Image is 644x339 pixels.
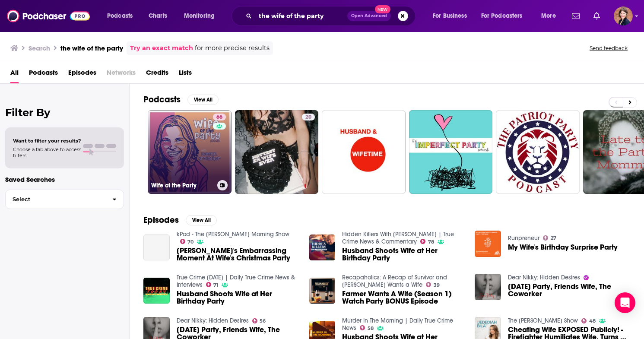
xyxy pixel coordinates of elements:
button: View All [186,215,217,225]
a: 66 [213,114,226,120]
button: open menu [101,9,144,23]
span: for more precise results [195,43,270,53]
span: Choose a tab above to access filters. [13,146,81,158]
button: Send feedback [587,44,630,52]
span: Networks [107,66,136,83]
img: My Wife's Birthday Surprise Party [475,231,501,257]
span: 58 [368,326,374,330]
a: Hidden Killers With Tony Brueski | True Crime News & Commentary [342,231,454,245]
a: My Wife's Birthday Surprise Party [508,244,618,251]
a: Farmer Wants A Wife (Season 1) Watch Party BONUS Episode [342,290,464,305]
img: Husband Shoots Wife at Her Birthday Party [143,278,170,304]
a: 71 [206,282,219,287]
a: Podcasts [29,66,58,83]
a: 66Wife of the Party [148,110,232,194]
span: Want to filter your results? [13,138,81,144]
a: 48 [581,318,596,323]
span: [DATE] Party, Friends Wife, The Coworker [508,283,630,298]
span: Monitoring [184,10,215,22]
button: Show profile menu [614,6,633,25]
h2: Podcasts [143,94,181,105]
a: Recapaholics: A Recap of Survivor and Farmer Wants a Wife [342,274,447,288]
img: Podchaser - Follow, Share and Rate Podcasts [7,8,90,24]
a: True Crime Today | Daily True Crime News & Interviews [177,274,295,288]
a: Credits [146,66,168,83]
span: Open Advanced [351,14,387,18]
a: Nick's Embarrassing Moment At Wife's Christmas Party [177,247,299,262]
span: 56 [260,319,266,323]
h3: the wife of the party [60,44,123,52]
img: Farmer Wants A Wife (Season 1) Watch Party BONUS Episode [309,278,336,304]
span: New [375,5,390,13]
a: 20 [302,114,315,120]
span: [PERSON_NAME]'s Embarrassing Moment At Wife's Christmas Party [177,247,299,262]
span: 39 [434,283,440,287]
button: open menu [427,9,478,23]
a: Lists [179,66,192,83]
span: 78 [428,240,434,244]
span: Husband Shoots Wife at Her Birthday Party [177,290,299,305]
span: Episodes [68,66,96,83]
a: PodcastsView All [143,94,219,105]
button: open menu [535,9,567,23]
h2: Episodes [143,215,179,225]
span: 66 [216,113,222,122]
img: User Profile [614,6,633,25]
span: 48 [589,319,596,323]
a: EpisodesView All [143,215,217,225]
img: Halloween Party, Friends Wife, The Coworker [475,274,501,300]
a: 20 [235,110,319,194]
h2: Filter By [5,106,124,119]
span: For Podcasters [481,10,523,22]
a: kPod - The Kidd Kraddick Morning Show [177,231,289,238]
a: 39 [426,282,440,287]
h3: Wife of the Party [151,182,214,189]
span: For Business [433,10,467,22]
button: open menu [178,9,226,23]
a: The Jedediah Bila Show [508,317,578,324]
a: Dear Nikky: Hidden Desires [508,274,580,281]
a: Runpreneur [508,234,539,242]
a: 27 [543,235,556,241]
h3: Search [29,44,50,52]
a: Nick's Embarrassing Moment At Wife's Christmas Party [143,234,170,261]
a: 56 [252,318,266,323]
a: 78 [420,239,434,244]
span: Husband Shoots Wife at Her Birthday Party [342,247,464,262]
a: Murder In The Morning | Daily True Crime News [342,317,453,332]
button: Select [5,190,124,209]
a: 58 [360,325,374,330]
a: Try an exact match [130,43,193,53]
a: 70 [180,239,194,244]
button: Open AdvancedNew [347,11,391,21]
div: Search podcasts, credits, & more... [240,6,424,26]
a: Halloween Party, Friends Wife, The Coworker [508,283,630,298]
button: View All [187,95,219,105]
a: Charts [143,9,172,23]
button: open menu [476,9,535,23]
a: Show notifications dropdown [590,9,603,23]
input: Search podcasts, credits, & more... [255,9,347,23]
span: More [541,10,556,22]
img: Husband Shoots Wife at Her Birthday Party [309,234,336,261]
a: Show notifications dropdown [568,9,583,23]
a: Dear Nikky: Hidden Desires [177,317,249,324]
span: 27 [551,236,556,240]
a: All [10,66,19,83]
span: 71 [213,283,218,287]
span: Select [6,196,105,202]
span: 70 [187,240,194,244]
span: Logged in as alafair66639 [614,6,633,25]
